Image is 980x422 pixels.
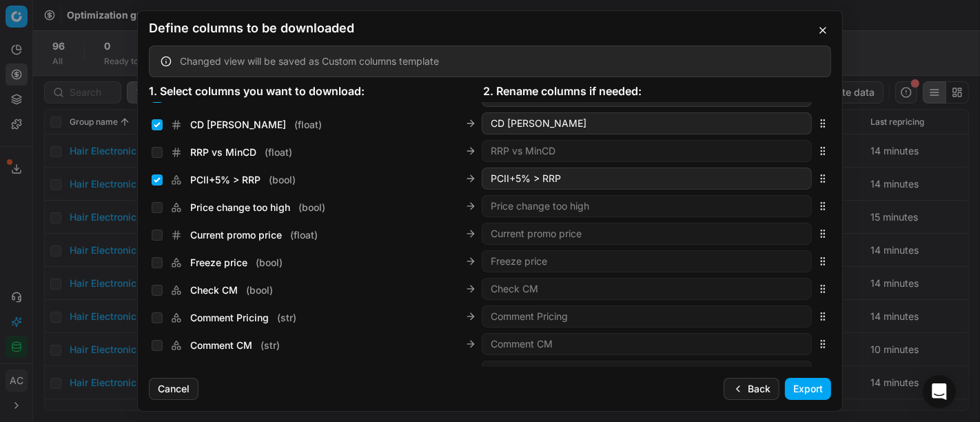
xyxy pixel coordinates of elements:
[190,283,238,297] span: Check CM
[180,54,819,68] div: Changed view will be saved as Custom columns template
[724,378,779,400] button: Back
[785,378,831,400] button: Export
[190,173,261,187] span: PCII+5% > RRP
[277,311,296,325] span: ( str )
[294,118,322,132] span: ( float )
[149,378,198,400] button: Cancel
[290,228,318,242] span: ( float )
[190,311,269,325] span: Comment Pricing
[298,201,325,214] span: ( bool )
[190,201,290,214] span: Price change too high
[246,283,273,297] span: ( bool )
[149,83,483,99] div: 1. Select columns you want to download:
[149,22,831,34] h2: Define columns to be downloaded
[190,256,247,270] span: Freeze price
[269,173,296,187] span: ( bool )
[190,339,252,352] span: Comment CM
[190,366,281,380] span: New price proposal
[190,228,282,242] span: Current promo price
[190,145,256,159] span: RRP vs MinCD
[261,339,280,352] span: ( str )
[256,256,283,270] span: ( bool )
[190,118,286,132] span: CD [PERSON_NAME]
[289,366,317,380] span: ( float )
[483,83,817,99] div: 2. Rename columns if needed:
[265,145,292,159] span: ( float )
